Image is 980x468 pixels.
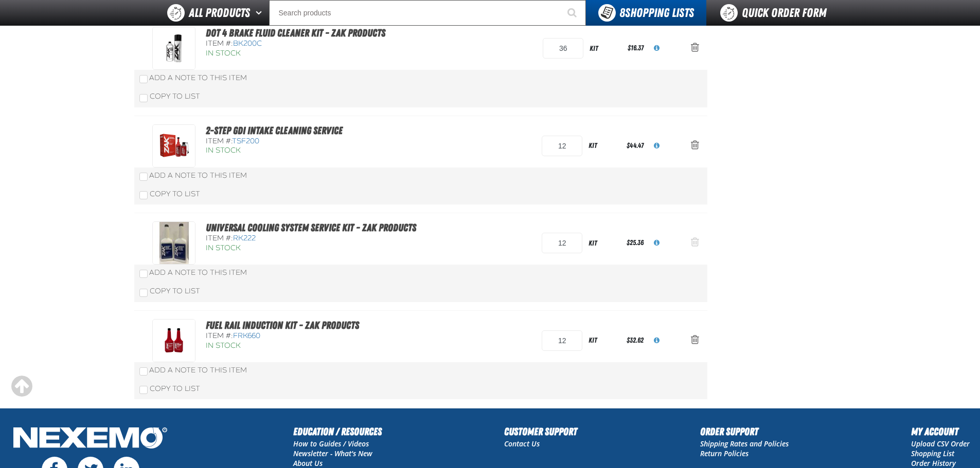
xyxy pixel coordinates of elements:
[139,367,148,376] input: Add a Note to This Item
[627,238,644,247] span: $25.36
[543,38,583,59] input: Product Quantity
[582,329,625,352] div: kit
[542,136,582,156] input: Product Quantity
[206,124,343,137] a: 2-Step GDI Intake Cleaning Service
[542,233,582,253] input: Product Quantity
[149,268,247,277] span: Add a Note to This Item
[139,287,200,295] label: Copy To List
[504,424,577,439] h2: Customer Support
[139,384,200,393] label: Copy To List
[646,232,668,254] button: View All Prices for RK222
[683,37,707,60] button: Action Remove DOT 4 Brake Fluid Cleaner Kit - ZAK Products from BACKCOUNTERCHEMS
[683,135,707,157] button: Action Remove 2-Step GDI Intake Cleaning Service from BACKCOUNTERCHEMS
[504,439,540,448] a: Contact Us
[139,173,148,181] input: Add a Note to This Item
[139,92,200,101] label: Copy To List
[646,37,668,60] button: View All Prices for BK200C
[911,458,956,468] a: Order History
[233,39,262,48] span: BK200C
[139,191,148,199] input: Copy To List
[582,232,625,255] div: kit
[683,232,707,254] button: Action Remove Universal Cooling System Service Kit - ZAK Products from BACKCOUNTERCHEMS
[139,94,148,102] input: Copy To List
[206,221,416,234] a: Universal Cooling System Service Kit - ZAK Products
[700,439,789,448] a: Shipping Rates and Policies
[619,6,694,20] span: Shopping Lists
[206,39,400,49] div: Item #:
[700,424,789,439] h2: Order Support
[206,319,359,331] a: Fuel Rail Induction Kit - ZAK Products
[139,386,148,394] input: Copy To List
[149,73,247,82] span: Add a Note to This Item
[149,366,247,375] span: Add a Note to This Item
[627,141,644,149] span: $44.47
[233,234,256,242] span: RK222
[189,4,250,22] span: All Products
[911,448,954,458] a: Shopping List
[206,341,400,351] div: In Stock
[10,424,170,454] img: Nexemo Logo
[10,375,33,398] div: Scroll to the top
[233,331,260,340] span: FRK660
[206,27,385,39] a: DOT 4 Brake Fluid Cleaner Kit - ZAK Products
[700,448,749,458] a: Return Policies
[583,37,626,60] div: kit
[542,330,582,351] input: Product Quantity
[206,331,400,341] div: Item #:
[206,234,416,244] div: Item #:
[139,289,148,297] input: Copy To List
[683,329,707,352] button: Action Remove Fuel Rail Induction Kit - ZAK Products from BACKCOUNTERCHEMS
[293,439,369,448] a: How to Guides / Videos
[206,49,400,59] div: In Stock
[206,244,416,253] div: In Stock
[293,424,382,439] h2: Education / Resources
[149,171,247,180] span: Add a Note to This Item
[582,134,625,157] div: kit
[206,137,400,146] div: Item #:
[628,44,644,52] span: $16.37
[646,329,668,352] button: View All Prices for FRK660
[139,190,200,198] label: Copy To List
[232,137,259,145] span: TSF200
[139,75,148,83] input: Add a Note to This Item
[911,439,970,448] a: Upload CSV Order
[206,146,400,156] div: In Stock
[646,135,668,157] button: View All Prices for TSF200
[139,270,148,278] input: Add a Note to This Item
[293,448,372,458] a: Newsletter - What's New
[293,458,323,468] a: About Us
[619,6,625,20] strong: 8
[627,336,644,344] span: $32.62
[911,424,970,439] h2: My Account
